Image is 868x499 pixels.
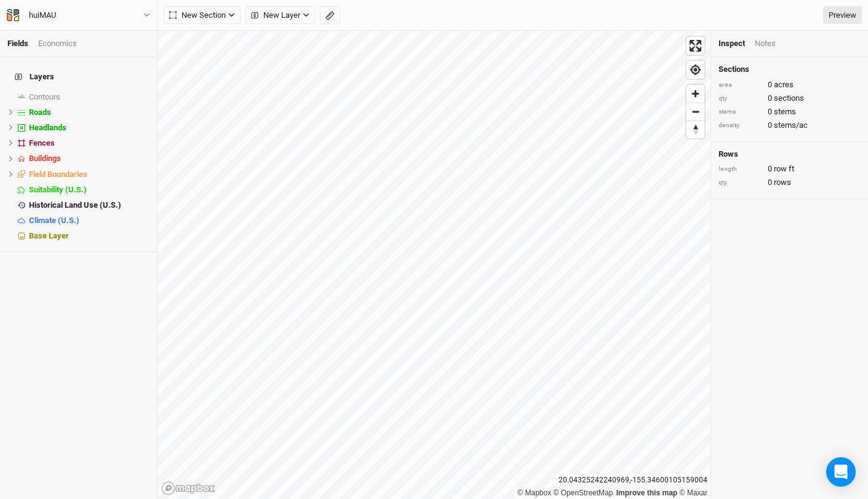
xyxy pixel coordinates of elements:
[29,154,149,163] div: Buildings
[774,93,804,104] span: sections
[169,9,226,22] span: New Section
[719,79,861,90] div: 0
[29,170,87,179] span: Field Boundaries
[719,120,861,131] div: 0
[29,108,149,117] div: Roads
[29,216,149,226] div: Climate (U.S.)
[29,200,149,210] div: Historical Land Use (U.S.)
[29,108,51,117] span: Roads
[719,81,762,90] div: area
[687,120,704,138] button: Reset bearing to north
[826,457,856,487] div: Open Intercom Messenger
[29,231,69,240] span: Base Layer
[29,200,121,210] span: Historical Land Use (U.S.)
[774,106,796,117] span: stems
[719,94,762,103] div: qty
[29,9,56,22] div: huiMAU
[823,6,862,25] a: Preview
[6,9,151,22] button: huiMAU
[679,489,707,497] a: Maxar
[719,108,762,117] div: stems
[29,170,149,179] div: Field Boundaries
[687,103,704,120] button: Zoom out
[755,38,776,49] div: Notes
[719,106,861,117] div: 0
[555,474,711,487] div: 20.04325242240969 , -155.34600105159004
[29,185,87,194] span: Suitability (U.S.)
[38,38,77,49] div: Economics
[719,38,745,49] div: Inspect
[554,489,613,497] a: OpenStreetMap
[719,163,861,175] div: 0
[29,216,79,225] span: Climate (U.S.)
[29,123,149,133] div: Headlands
[719,121,762,130] div: density
[29,185,149,195] div: Suitability (U.S.)
[29,92,149,102] div: Contours
[29,123,66,132] span: Headlands
[687,103,704,120] span: Zoom out
[161,481,215,495] a: Mapbox logo
[29,231,149,241] div: Base Layer
[719,149,861,159] h4: Rows
[7,39,28,48] a: Fields
[7,65,149,89] h4: Layers
[687,85,704,103] button: Zoom in
[719,165,762,174] div: length
[687,61,704,79] button: Find my location
[719,178,762,187] div: qty
[517,489,551,497] a: Mapbox
[251,9,300,22] span: New Layer
[774,177,791,188] span: rows
[29,138,149,148] div: Fences
[774,120,808,131] span: stems/ac
[774,163,794,175] span: row ft
[29,138,55,147] span: Fences
[616,489,677,497] a: Improve this map
[687,37,704,55] button: Enter fullscreen
[29,92,60,101] span: Contours
[687,121,704,138] span: Reset bearing to north
[245,6,315,25] button: New Layer
[29,154,61,163] span: Buildings
[719,93,861,104] div: 0
[164,6,241,25] button: New Section
[320,6,340,25] button: Shortcut: M
[157,31,711,499] canvas: Map
[719,65,861,74] h4: Sections
[719,177,861,188] div: 0
[774,79,794,90] span: acres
